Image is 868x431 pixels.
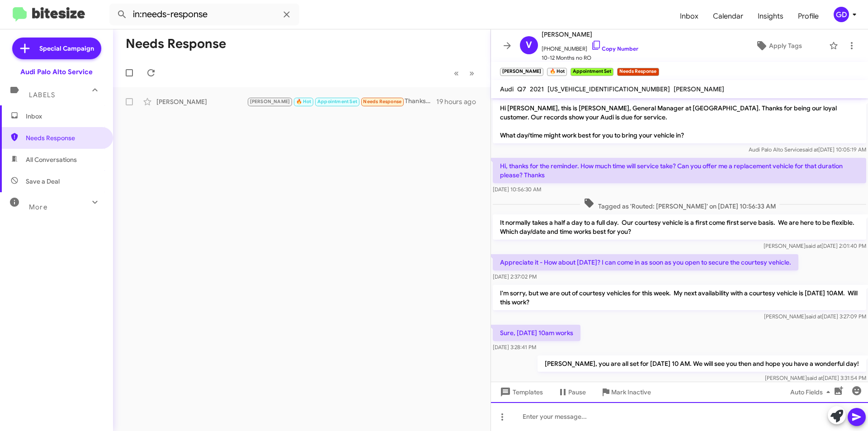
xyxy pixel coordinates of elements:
span: said at [806,242,821,249]
div: Audi Palo Alto Service [20,67,93,76]
div: GD [834,7,849,22]
p: Appreciate it - How about [DATE]? I can come in as soon as you open to secure the courtesy vehicle. [493,254,798,270]
span: said at [802,146,818,153]
span: [DATE] 10:56:30 AM [493,186,541,193]
button: Templates [491,384,550,400]
a: Copy Number [591,45,638,52]
p: Sure, [DATE] 10am works [493,325,580,341]
button: Pause [550,384,593,400]
p: It normally takes a half a day to a full day. Our courtesy vehicle is a first come first serve ba... [493,214,866,240]
span: All Conversations [26,155,77,164]
button: Auto Fields [783,384,841,400]
span: [PERSON_NAME] [DATE] 3:27:09 PM [764,313,866,320]
span: [PERSON_NAME] [542,29,638,40]
span: « [454,67,459,79]
span: [US_VEHICLE_IDENTIFICATION_NUMBER] [547,85,670,93]
span: Special Campaign [39,44,94,53]
span: Needs Response [363,99,401,104]
a: Inbox [673,3,706,29]
p: I'm sorry, but we are out of courtesy vehicles for this week. My next availability with a courtes... [493,285,866,310]
p: Hi, thanks for the reminder. How much time will service take? Can you offer me a replacement vehi... [493,158,866,183]
span: 2021 [530,85,544,93]
span: [PHONE_NUMBER] [542,40,638,53]
span: Q7 [517,85,526,93]
span: [DATE] 3:28:41 PM [493,344,536,350]
span: [PERSON_NAME] [DATE] 2:01:40 PM [764,242,866,249]
span: Audi [500,85,514,93]
span: Appointment Set [317,99,357,104]
span: 🔥 Hot [296,99,311,104]
span: 10-12 Months no RO [542,53,638,62]
div: 19 hours ago [436,97,483,106]
input: Search [109,4,299,25]
small: 🔥 Hot [547,68,566,76]
span: Apply Tags [769,38,802,54]
small: Needs Response [617,68,659,76]
span: Labels [29,91,55,99]
span: Mark Inactive [611,384,651,400]
span: Auto Fields [790,384,834,400]
span: » [469,67,474,79]
span: [PERSON_NAME] [674,85,724,93]
span: [DATE] 2:37:02 PM [493,273,537,280]
button: Previous [448,64,464,82]
span: Tagged as 'Routed: [PERSON_NAME]' on [DATE] 10:56:33 AM [580,198,779,211]
span: Templates [498,384,543,400]
span: V [526,38,532,52]
span: [PERSON_NAME] [DATE] 3:31:54 PM [765,374,866,381]
p: [PERSON_NAME], you are all set for [DATE] 10 AM. We will see you then and hope you have a wonderf... [538,355,866,372]
small: [PERSON_NAME] [500,68,543,76]
button: GD [826,7,858,22]
span: [PERSON_NAME] [250,99,290,104]
a: Calendar [706,3,750,29]
span: Inbox [26,112,103,121]
span: Pause [568,384,586,400]
span: said at [807,374,823,381]
p: Hi [PERSON_NAME], this is [PERSON_NAME], General Manager at [GEOGRAPHIC_DATA]. Thanks for being o... [493,100,866,143]
button: Apply Tags [732,38,825,54]
a: Special Campaign [12,38,101,59]
small: Appointment Set [571,68,613,76]
nav: Page navigation example [449,64,480,82]
a: Profile [791,3,826,29]
span: Save a Deal [26,177,60,186]
a: Insights [750,3,791,29]
h1: Needs Response [126,37,226,51]
div: Thanks. My workday mornings start 7am and I do need a loaner. Can I come in the evening, drop off... [247,96,436,107]
span: More [29,203,47,211]
span: Audi Palo Alto Service [DATE] 10:05:19 AM [749,146,866,153]
span: said at [806,313,822,320]
span: Needs Response [26,133,103,142]
div: [PERSON_NAME] [156,97,247,106]
button: Next [464,64,480,82]
button: Mark Inactive [593,384,658,400]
